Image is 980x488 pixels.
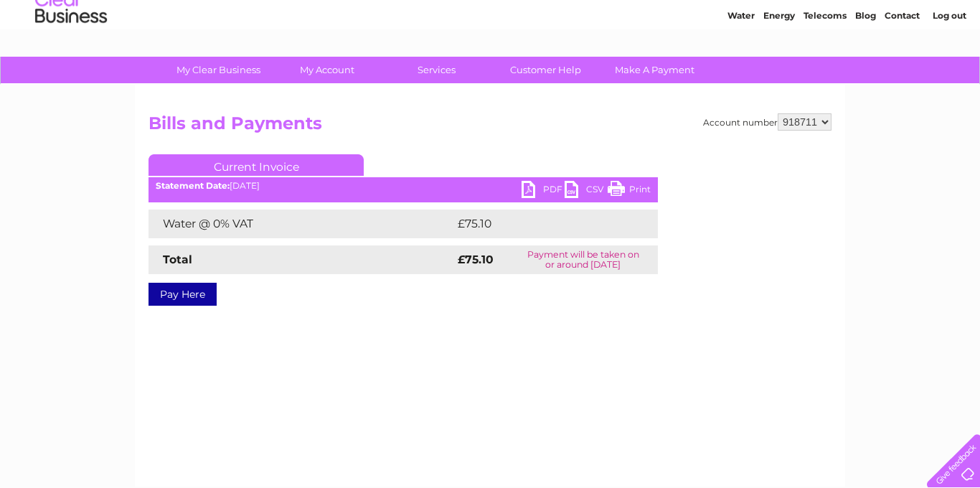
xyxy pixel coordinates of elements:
[149,210,454,238] td: Water @ 0% VAT
[458,253,494,266] strong: £75.10
[486,57,605,83] a: Customer Help
[163,253,192,266] strong: Total
[727,61,755,72] a: Water
[933,61,966,72] a: Log out
[454,210,628,238] td: £75.10
[377,57,496,83] a: Services
[703,113,831,131] div: Account number
[149,283,217,306] a: Pay Here
[508,245,658,274] td: Payment will be taken on or around [DATE]
[885,61,920,72] a: Contact
[152,8,830,70] div: Clear Business is a trading name of Verastar Limited (registered in [GEOGRAPHIC_DATA] No. 3667643...
[34,37,108,81] img: logo.png
[149,181,658,191] div: [DATE]
[565,181,608,202] a: CSV
[804,61,847,72] a: Telecoms
[710,7,809,25] a: 0333 014 3131
[763,61,795,72] a: Energy
[156,180,230,191] b: Statement Date:
[595,57,714,83] a: Make A Payment
[159,57,278,83] a: My Clear Business
[608,181,651,202] a: Print
[855,61,876,72] a: Blog
[149,154,364,176] a: Current Invoice
[522,181,565,202] a: PDF
[268,57,387,83] a: My Account
[149,113,831,141] h2: Bills and Payments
